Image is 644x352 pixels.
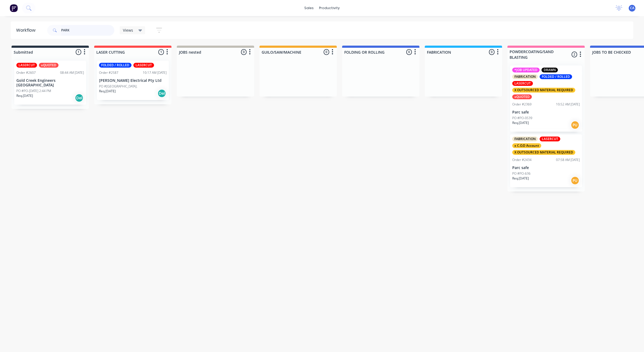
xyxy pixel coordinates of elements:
div: 08:44 AM [DATE] [60,70,84,75]
div: LASERCUT [540,137,560,141]
p: Req. [DATE] [16,93,33,98]
span: Views [123,27,133,33]
p: Parc safe [512,166,580,170]
div: Del [75,94,83,102]
p: Parc safe [512,110,580,115]
div: Order #2369 [512,102,532,107]
input: Search for orders... [61,25,114,36]
div: *JOB UPDATED [512,68,540,72]
div: xQUOTED [39,63,58,68]
p: PO #PO-0539 [512,116,532,120]
div: 10:52 AM [DATE] [556,102,580,107]
div: Workflow [16,27,38,34]
div: FOLDED / ROLLED [99,63,131,68]
div: *JOB UPDATEDDRAWNFABRICATIONFOLDED / ROLLEDLASERCUTX OUTSOURCED MATERIAL REQUIREDxQUOTEDOrder #23... [510,65,582,132]
div: FABRICATIONLASERCUTx C.O.D AccountX OUTSOURCED MATERIAL REQUIREDOrder #243407:58 AM [DATE]Parc sa... [510,134,582,187]
div: DRAWN [541,68,558,72]
div: PU [571,121,579,129]
div: FOLDED / ROLLED [540,74,572,79]
div: Order #2434 [512,157,532,162]
p: Req. [DATE] [99,89,116,94]
div: xQUOTED [512,94,532,99]
p: PO #PO-636 [512,171,530,176]
div: FABRICATION [512,74,538,79]
div: productivity [316,4,342,12]
span: CA [630,6,634,10]
div: LASERCUT [512,81,533,86]
div: x C.O.D Account [512,143,541,148]
div: PU [571,176,579,185]
div: LASERCUT [16,63,37,68]
div: LASERCUT [133,63,154,68]
div: FOLDED / ROLLEDLASERCUTOrder #258710:17 AM [DATE][PERSON_NAME] Electrical Pty LtdPO #[GEOGRAPHIC_... [97,61,169,100]
div: X OUTSOURCED MATERIAL REQUIRED [512,150,575,155]
div: Order #2587 [99,70,118,75]
p: PO #PO-[DATE] 2:44 PM [16,89,51,93]
div: 10:17 AM [DATE] [143,70,167,75]
p: Gold Creek Engineers [GEOGRAPHIC_DATA] [16,78,84,87]
p: PO #[GEOGRAPHIC_DATA]. [99,84,137,89]
p: Req. [DATE] [512,120,529,125]
p: [PERSON_NAME] Electrical Pty Ltd [99,78,167,83]
div: LASERCUTxQUOTEDOrder #260708:44 AM [DATE]Gold Creek Engineers [GEOGRAPHIC_DATA]PO #PO-[DATE] 2:44... [14,61,86,105]
div: X OUTSOURCED MATERIAL REQUIRED [512,88,575,93]
div: Del [158,89,166,98]
div: 07:58 AM [DATE] [556,157,580,162]
img: Factory [10,4,18,12]
div: Order #2607 [16,70,36,75]
div: sales [302,4,316,12]
p: Req. [DATE] [512,176,529,181]
div: FABRICATION [512,137,538,141]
